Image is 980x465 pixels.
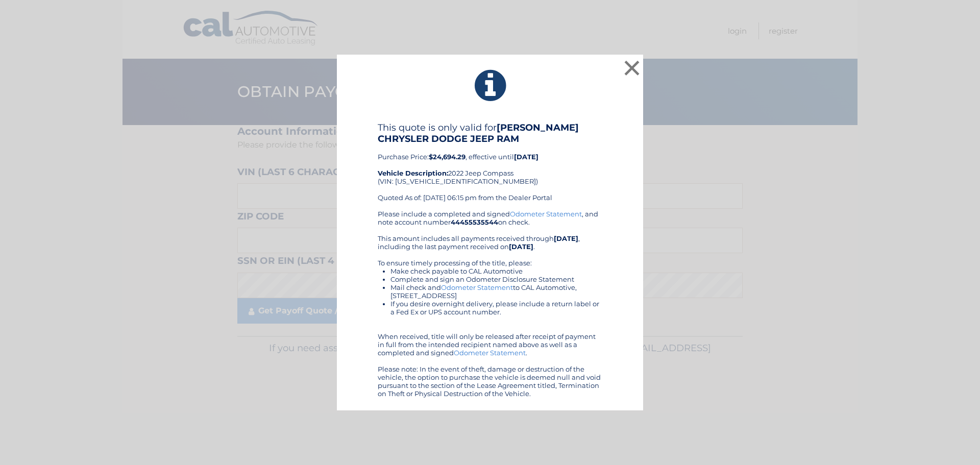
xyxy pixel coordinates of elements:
b: [DATE] [554,234,578,242]
li: Mail check and to CAL Automotive, [STREET_ADDRESS] [390,283,602,300]
a: Odometer Statement [510,210,582,218]
button: × [622,58,642,78]
b: $24,694.29 [429,153,465,161]
h4: This quote is only valid for [378,122,602,144]
b: [DATE] [509,242,533,251]
b: 44455535544 [451,218,498,226]
strong: Vehicle Description: [378,169,448,177]
a: Odometer Statement [441,283,513,291]
li: Complete and sign an Odometer Disclosure Statement [390,275,602,283]
div: Please include a completed and signed , and note account number on check. This amount includes al... [378,210,602,398]
b: [PERSON_NAME] CHRYSLER DODGE JEEP RAM [378,122,579,144]
li: Make check payable to CAL Automotive [390,267,602,275]
div: Purchase Price: , effective until 2022 Jeep Compass (VIN: [US_VEHICLE_IDENTIFICATION_NUMBER]) Quo... [378,122,602,210]
b: [DATE] [514,153,538,161]
li: If you desire overnight delivery, please include a return label or a Fed Ex or UPS account number. [390,300,602,316]
a: Odometer Statement [454,349,526,357]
